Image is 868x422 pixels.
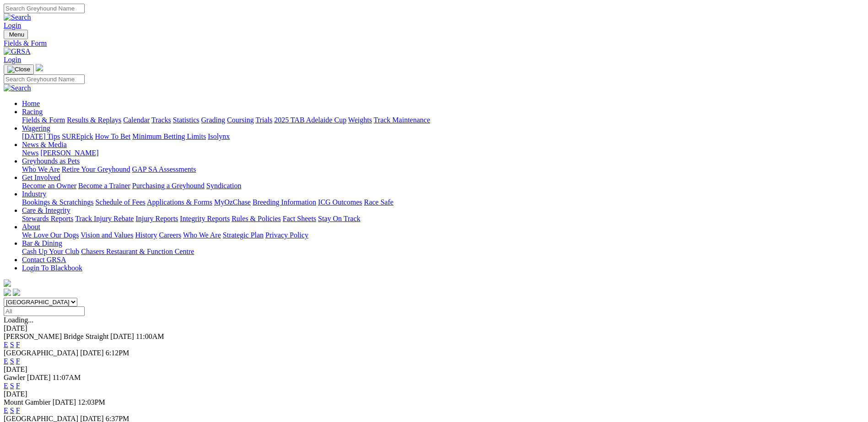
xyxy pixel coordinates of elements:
[208,132,230,140] a: Isolynx
[22,165,60,173] a: Who We Are
[253,198,316,206] a: Breeding Information
[4,74,85,84] input: Search
[95,132,131,140] a: How To Bet
[81,231,133,239] a: Vision and Values
[22,223,40,231] a: About
[110,332,134,340] span: [DATE]
[22,239,62,247] a: Bar & Dining
[22,157,80,165] a: Greyhounds as Pets
[132,132,206,140] a: Minimum Betting Limits
[123,116,150,124] a: Calendar
[132,182,205,190] a: Purchasing a Greyhound
[22,132,60,140] a: [DATE] Tips
[255,116,272,124] a: Trials
[147,198,212,206] a: Applications & Forms
[22,182,76,190] a: Become an Owner
[22,141,67,148] a: News & Media
[4,39,864,47] a: Fields & Form
[16,382,20,390] a: F
[4,13,31,21] img: Search
[22,132,864,141] div: Wagering
[4,365,864,374] div: [DATE]
[95,198,145,206] a: Schedule of Fees
[10,341,14,348] a: S
[22,231,864,239] div: About
[4,332,108,340] span: [PERSON_NAME] Bridge Straight
[4,316,33,324] span: Loading...
[214,198,251,206] a: MyOzChase
[27,374,51,381] span: [DATE]
[183,231,221,239] a: Who We Are
[10,406,14,414] a: S
[22,231,79,239] a: We Love Our Dogs
[10,382,14,390] a: S
[180,215,230,222] a: Integrity Reports
[16,406,20,414] a: F
[22,256,66,264] a: Contact GRSA
[4,390,864,398] div: [DATE]
[283,215,316,222] a: Fact Sheets
[22,198,93,206] a: Bookings & Scratchings
[22,124,50,132] a: Wagering
[151,116,171,124] a: Tracks
[232,215,281,222] a: Rules & Policies
[4,84,31,92] img: Search
[40,149,98,157] a: [PERSON_NAME]
[78,398,105,406] span: 12:03PM
[22,264,82,272] a: Login To Blackbook
[22,182,864,190] div: Get Involved
[22,100,40,107] a: Home
[4,374,25,381] span: Gawler
[4,382,8,390] a: E
[22,206,70,214] a: Care & Integrity
[4,64,34,74] button: Toggle navigation
[36,64,43,71] img: logo-grsa-white.png
[22,248,864,256] div: Bar & Dining
[10,357,14,365] a: S
[374,116,430,124] a: Track Maintenance
[364,198,393,206] a: Race Safe
[135,215,178,222] a: Injury Reports
[53,398,76,406] span: [DATE]
[67,116,121,124] a: Results & Replays
[132,165,196,173] a: GAP SA Assessments
[22,190,46,198] a: Industry
[13,289,20,296] img: twitter.svg
[4,349,78,357] span: [GEOGRAPHIC_DATA]
[7,66,30,73] img: Close
[75,215,134,222] a: Track Injury Rebate
[4,280,11,287] img: logo-grsa-white.png
[4,21,21,29] a: Login
[22,215,73,222] a: Stewards Reports
[274,116,346,124] a: 2025 TAB Adelaide Cup
[22,248,79,255] a: Cash Up Your Club
[22,149,864,157] div: News & Media
[106,349,129,357] span: 6:12PM
[4,4,85,13] input: Search
[4,306,85,316] input: Select date
[4,357,8,365] a: E
[22,149,38,157] a: News
[173,116,199,124] a: Statistics
[78,182,130,190] a: Become a Trainer
[4,47,31,56] img: GRSA
[62,132,93,140] a: SUREpick
[265,231,308,239] a: Privacy Policy
[4,398,51,406] span: Mount Gambier
[4,406,8,414] a: E
[22,116,65,124] a: Fields & Form
[22,215,864,223] div: Care & Integrity
[81,248,194,255] a: Chasers Restaurant & Function Centre
[318,215,360,222] a: Stay On Track
[159,231,181,239] a: Careers
[22,116,864,124] div: Racing
[348,116,372,124] a: Weights
[22,198,864,206] div: Industry
[4,30,28,39] button: Toggle navigation
[201,116,225,124] a: Grading
[53,374,81,381] span: 11:07AM
[318,198,362,206] a: ICG Outcomes
[4,341,8,348] a: E
[9,31,24,38] span: Menu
